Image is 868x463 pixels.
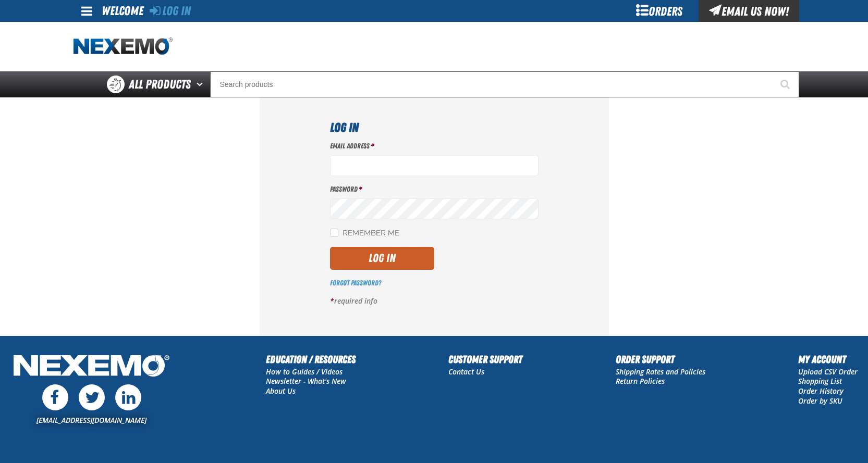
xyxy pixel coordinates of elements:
a: Forgot Password? [330,279,381,287]
a: Shipping Rates and Policies [616,367,705,377]
h2: My Account [798,352,858,367]
a: Order History [798,386,843,396]
span: All Products [129,75,191,94]
label: Password [330,184,539,194]
a: Order by SKU [798,396,842,406]
img: Nexemo Logo [10,352,173,382]
input: Search [210,71,799,97]
button: Log In [330,247,434,270]
label: Email Address [330,141,539,151]
h2: Order Support [616,352,705,367]
h1: Log In [330,118,539,137]
a: Shopping List [798,376,842,386]
button: Open All Products pages [193,71,210,97]
a: Return Policies [616,376,665,386]
button: Start Searching [773,71,799,97]
h2: Customer Support [448,352,522,367]
a: [EMAIL_ADDRESS][DOMAIN_NAME] [36,415,146,425]
p: required info [330,296,539,306]
a: Log In [150,4,191,18]
a: Home [74,37,173,56]
a: How to Guides / Videos [266,367,343,377]
a: Newsletter - What's New [266,376,346,386]
label: Remember Me [330,229,399,239]
img: Nexemo logo [74,37,173,56]
h2: Education / Resources [266,352,356,367]
a: Contact Us [448,367,484,377]
a: Upload CSV Order [798,367,858,377]
input: Remember Me [330,229,338,237]
a: About Us [266,386,296,396]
